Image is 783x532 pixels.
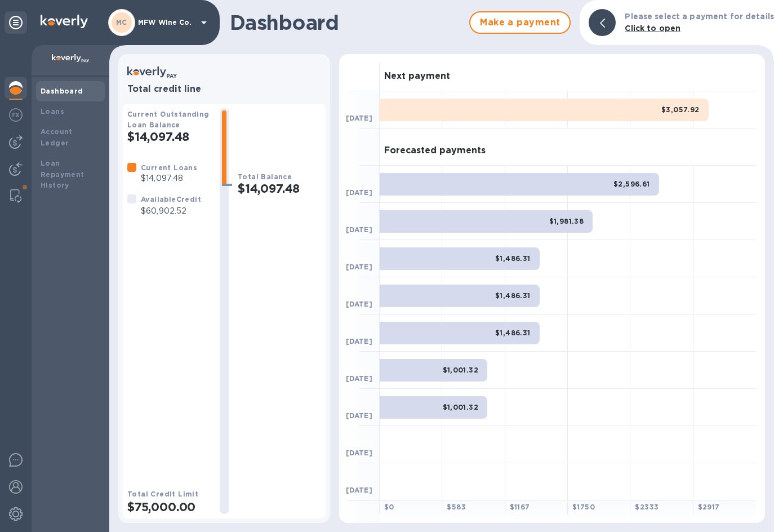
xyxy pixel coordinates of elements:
b: Loans [41,107,64,116]
b: [DATE] [346,225,372,234]
b: [DATE] [346,337,372,345]
b: Available Credit [141,195,201,203]
b: [DATE] [346,486,372,494]
b: $1,001.32 [443,366,479,374]
h2: $14,097.48 [127,130,211,144]
b: $ 1167 [510,503,530,511]
b: [DATE] [346,188,372,197]
b: $1,486.31 [495,329,531,337]
span: Make a payment [479,16,560,29]
p: $14,097.48 [141,172,197,184]
b: Dashboard [41,87,83,95]
b: $1,486.31 [495,254,531,263]
img: Foreign exchange [9,108,23,122]
h2: $14,097.48 [238,181,321,196]
b: $ 0 [384,503,394,511]
b: $ 2333 [635,503,659,511]
b: Loan Repayment History [41,159,84,190]
b: Account Ledger [41,127,73,147]
button: Make a payment [469,11,571,34]
b: $2,596.61 [613,180,650,188]
b: [DATE] [346,449,372,457]
b: Click to open [625,24,680,33]
b: $1,001.32 [443,403,479,411]
img: Logo [41,15,88,28]
b: [DATE] [346,374,372,383]
div: Unpin categories [5,11,27,34]
b: Current Loans [141,163,197,172]
b: [DATE] [346,263,372,271]
h3: Total credit line [127,84,321,95]
b: Total Balance [238,172,292,181]
b: Total Credit Limit [127,490,198,498]
b: [DATE] [346,300,372,308]
b: $ 2917 [698,503,720,511]
b: MC [116,18,127,26]
b: $3,057.92 [661,105,700,114]
b: $ 583 [447,503,466,511]
b: $ 1750 [572,503,595,511]
b: $1,486.31 [495,291,531,300]
p: $60,902.52 [141,205,201,217]
b: [DATE] [346,411,372,420]
b: Please select a payment for details [625,12,774,21]
b: Current Outstanding Loan Balance [127,110,210,129]
h2: $75,000.00 [127,500,211,514]
b: $1,981.38 [549,217,584,225]
h3: Forecasted payments [384,145,486,156]
h3: Next payment [384,71,450,82]
b: [DATE] [346,114,372,122]
p: MFW Wine Co. [138,19,194,26]
h1: Dashboard [230,11,464,34]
